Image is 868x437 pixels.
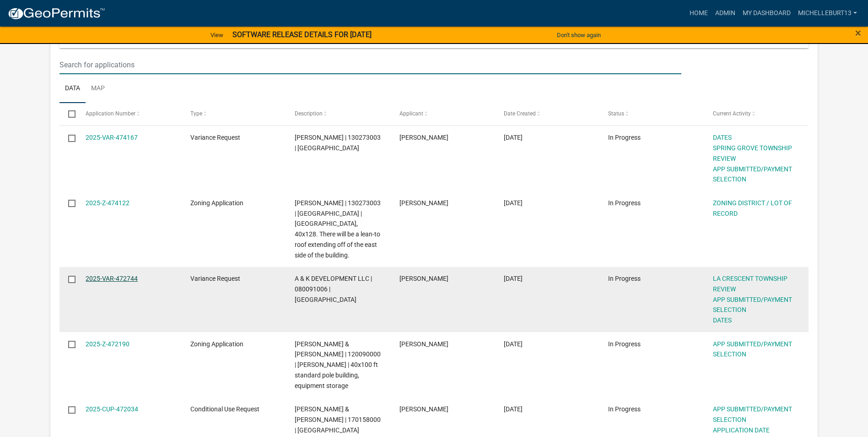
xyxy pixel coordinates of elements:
[190,405,259,413] span: Conditional Use Request
[286,103,390,125] datatable-header-cell: Description
[295,134,381,152] span: TROYER, ELI | 130273003 | Spring Grove
[295,340,381,389] span: RASK,NATHAN W & ERICA J | 120090000 | Sheldon | 40x100 ft standard pole building, equipment storage
[190,199,243,207] span: Zoning Application
[182,103,286,125] datatable-header-cell: Type
[495,103,599,125] datatable-header-cell: Date Created
[739,5,794,22] a: My Dashboard
[86,134,138,141] a: 2025-VAR-474167
[59,55,681,74] input: Search for applications
[207,27,227,43] a: View
[794,5,861,22] a: michelleburt13
[553,27,604,43] button: Don't show again
[504,110,536,117] span: Date Created
[608,110,624,117] span: Status
[608,134,641,141] span: In Progress
[608,275,641,282] span: In Progress
[295,199,381,259] span: TROYER, ELI | 130273003 | Spring Grove | Horse barn, 40x128. There will be a lean-to roof extendi...
[86,275,138,282] a: 2025-VAR-472744
[190,340,243,348] span: Zoning Application
[686,5,712,22] a: Home
[190,134,240,141] span: Variance Request
[713,296,792,314] a: APP SUBMITTED/PAYMENT SELECTION
[608,405,641,413] span: In Progress
[59,103,77,125] datatable-header-cell: Select
[504,199,523,207] span: 09/05/2025
[86,74,110,104] a: Map
[608,199,641,207] span: In Progress
[232,30,372,39] strong: SOFTWARE RELEASE DETAILS FOR [DATE]
[713,317,732,324] a: DATES
[712,5,739,22] a: Admin
[59,74,86,104] a: Data
[399,340,448,348] span: Nathan Rask
[86,340,129,348] a: 2025-Z-472190
[504,134,523,141] span: 09/05/2025
[855,27,861,38] button: Close
[713,340,792,358] a: APP SUBMITTED/PAYMENT SELECTION
[77,103,181,125] datatable-header-cell: Application Number
[713,165,792,183] a: APP SUBMITTED/PAYMENT SELECTION
[713,275,787,293] a: LA CRESCENT TOWNSHIP REVIEW
[704,103,808,125] datatable-header-cell: Current Activity
[399,405,448,413] span: Tim Nelson
[713,110,751,117] span: Current Activity
[86,405,138,413] a: 2025-CUP-472034
[504,275,523,282] span: 09/02/2025
[190,275,240,282] span: Variance Request
[608,340,641,348] span: In Progress
[295,275,372,303] span: A & K DEVELOPMENT LLC | 080091006 | La Crescent
[713,199,792,217] a: ZONING DISTRICT / LOT OF RECORD
[399,110,423,117] span: Applicant
[295,110,323,117] span: Description
[295,405,381,434] span: NELSON,TIM & GWEN | 170158000 | Yucatan
[190,110,202,117] span: Type
[399,275,448,282] span: Olivia Lamke
[855,27,861,39] span: ×
[713,405,792,423] a: APP SUBMITTED/PAYMENT SELECTION
[713,426,770,434] a: APPLICATION DATE
[390,103,495,125] datatable-header-cell: Applicant
[504,340,523,348] span: 09/02/2025
[86,110,135,117] span: Application Number
[504,405,523,413] span: 09/02/2025
[713,134,732,141] a: DATES
[713,144,792,162] a: SPRING GROVE TOWNSHIP REVIEW
[399,199,448,207] span: Michelle Burt
[599,103,704,125] datatable-header-cell: Status
[399,134,448,141] span: Michelle Burt
[86,199,129,207] a: 2025-Z-474122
